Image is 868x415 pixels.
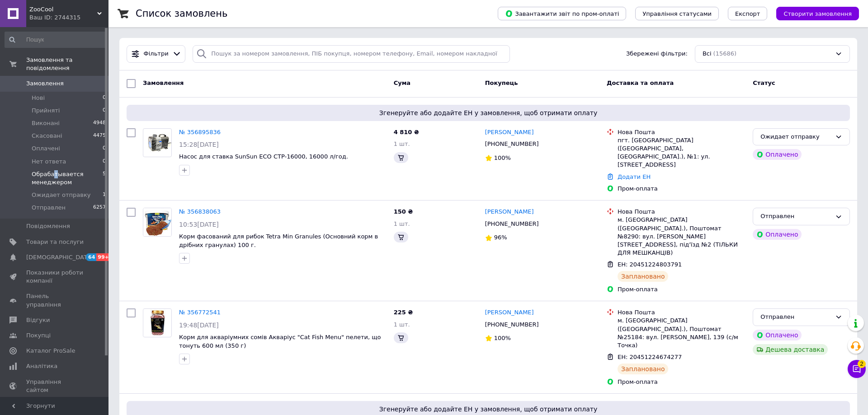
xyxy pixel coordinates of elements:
[179,334,381,349] a: Корм для акваріумних сомів Акваріус "Cat Fish Menu" пелети, що тонуть 600 мл (350 г)
[618,136,745,169] div: пгт. [GEOGRAPHIC_DATA] ([GEOGRAPHIC_DATA], [GEOGRAPHIC_DATA].), №1: ул. [STREET_ADDRESS]
[143,308,172,337] a: Фото товару
[858,358,866,366] span: 2
[26,292,84,308] span: Панель управління
[26,316,50,324] span: Відгуки
[143,132,171,153] img: Фото товару
[483,138,541,150] div: [PHONE_NUMBER]
[103,170,106,187] span: 5
[753,344,828,355] div: Дешева доставка
[136,8,227,19] h1: Список замовлень
[93,132,106,140] span: 4475
[753,330,802,340] div: Оплачено
[483,218,541,230] div: [PHONE_NUMBER]
[103,191,106,199] span: 1
[485,208,534,216] a: [PERSON_NAME]
[394,208,413,215] span: 150 ₴
[485,79,518,86] span: Покупець
[618,378,745,386] div: Пром-оплата
[103,107,106,115] span: 0
[728,7,768,20] button: Експорт
[29,5,97,14] span: ZooCool
[760,312,831,322] div: Отправлен
[32,145,60,153] span: Оплачені
[103,94,106,102] span: 0
[32,119,60,127] span: Виконані
[753,229,802,240] div: Оплачено
[618,308,745,317] div: Нова Пошта
[26,253,93,261] span: [DEMOGRAPHIC_DATA]
[848,360,866,378] button: Чат з покупцем2
[143,79,184,86] span: Замовлення
[394,309,413,316] span: 225 ₴
[143,309,171,336] img: Фото товару
[32,204,66,212] span: Отправлен
[618,271,669,282] div: Заплановано
[32,132,62,140] span: Скасовані
[394,220,410,227] span: 1 шт.
[494,234,507,241] span: 96%
[144,50,169,58] span: Фільтри
[618,317,745,350] div: м. [GEOGRAPHIC_DATA] ([GEOGRAPHIC_DATA].), Поштомат №25184: вул. [PERSON_NAME], 139 (с/м Точка)
[143,208,171,236] img: Фото товару
[32,170,103,187] span: Обрабатывается менеджером
[505,9,619,18] span: Завантажити звіт по пром-оплаті
[776,7,859,20] button: Створити замовлення
[394,321,410,328] span: 1 шт.
[753,79,775,86] span: Статус
[735,10,760,17] span: Експорт
[26,238,84,246] span: Товари та послуги
[193,45,510,63] input: Пошук за номером замовлення, ПІБ покупця, номером телефону, Email, номером накладної
[130,405,846,414] span: Згенеруйте або додайте ЕН у замовлення, щоб отримати оплату
[93,204,106,212] span: 6257
[26,331,51,340] span: Покупці
[26,269,84,285] span: Показники роботи компанії
[618,185,745,193] div: Пром-оплата
[179,141,219,148] span: 15:28[DATE]
[494,154,511,161] span: 100%
[494,335,511,341] span: 100%
[32,158,66,166] span: Нет ответа
[26,362,57,370] span: Аналітика
[394,140,410,147] span: 1 шт.
[767,10,859,17] a: Створити замовлення
[607,79,674,86] span: Доставка та оплата
[179,129,221,135] a: № 356895836
[179,322,219,329] span: 19:48[DATE]
[179,221,219,228] span: 10:53[DATE]
[618,128,745,136] div: Нова Пошта
[26,56,108,72] span: Замовлення та повідомлення
[760,132,831,142] div: Ожидает отправку
[26,347,75,355] span: Каталог ProSale
[618,261,682,268] span: ЕН: 20451224803791
[179,233,378,248] a: Корм фасований для рибок Tetra Min Granules (Основний корм в дрібних гранулах) 100 г.
[26,222,70,230] span: Повідомлення
[618,173,651,180] a: Додати ЕН
[130,108,846,117] span: Згенеруйте або додайте ЕН у замовлення, щоб отримати оплату
[753,149,802,160] div: Оплачено
[485,128,534,137] a: [PERSON_NAME]
[618,364,669,374] div: Заплановано
[86,253,96,261] span: 64
[485,308,534,317] a: [PERSON_NAME]
[394,129,419,135] span: 4 810 ₴
[179,309,221,316] a: № 356772541
[143,208,172,237] a: Фото товару
[103,158,106,166] span: 0
[642,10,712,17] span: Управління статусами
[32,107,60,115] span: Прийняті
[760,212,831,221] div: Отправлен
[179,208,221,215] a: № 356838063
[483,319,541,331] div: [PHONE_NUMBER]
[32,94,45,102] span: Нові
[618,216,745,257] div: м. [GEOGRAPHIC_DATA] ([GEOGRAPHIC_DATA].), Поштомат №8290: вул. [PERSON_NAME][STREET_ADDRESS], пі...
[32,191,91,199] span: Ожидает отправку
[498,7,626,20] button: Завантажити звіт по пром-оплаті
[618,354,682,360] span: ЕН: 20451224674277
[179,153,348,160] a: Насос для ставка SunSun ECO CTP-16000, 16000 л/год.
[26,79,64,88] span: Замовлення
[93,119,106,127] span: 4948
[29,14,108,22] div: Ваш ID: 2744315
[703,50,712,58] span: Всі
